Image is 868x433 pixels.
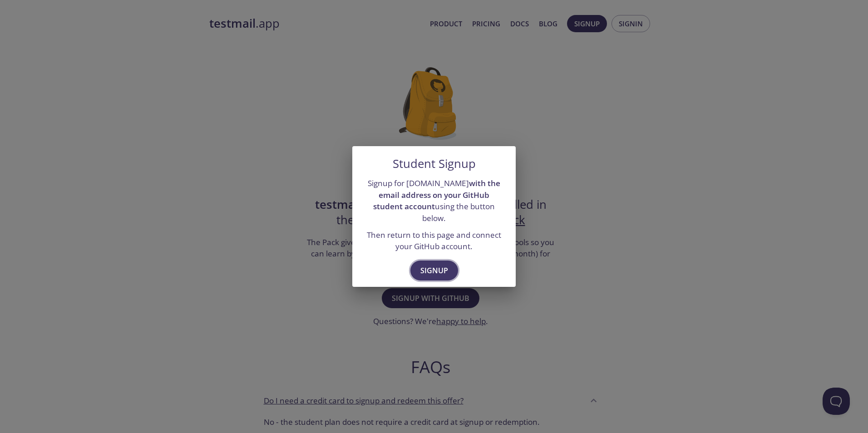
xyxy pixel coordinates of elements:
[410,261,458,280] button: Signup
[363,177,505,224] p: Signup for [DOMAIN_NAME] using the button below.
[373,178,500,212] strong: with the email address on your GitHub student account
[420,264,448,277] span: Signup
[363,229,505,252] p: Then return to this page and connect your GitHub account.
[393,157,476,171] h5: Student Signup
